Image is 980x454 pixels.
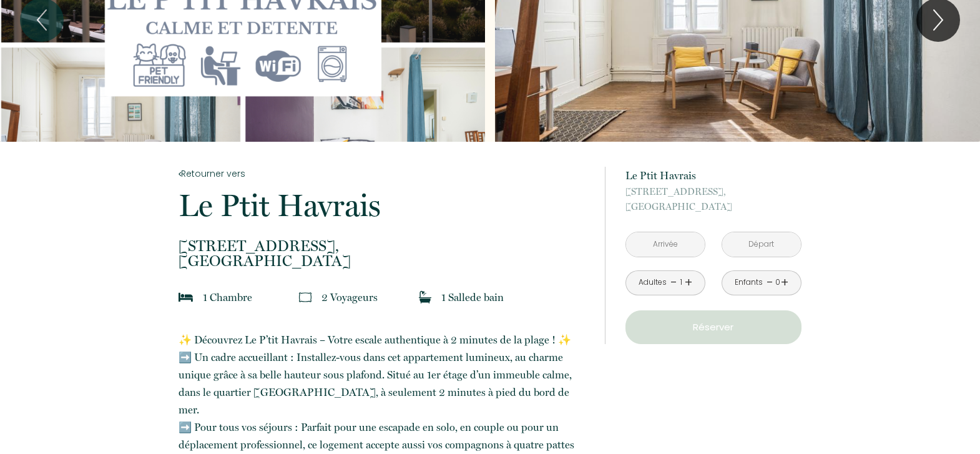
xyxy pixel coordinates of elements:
span: s [373,291,378,303]
div: 0 [775,277,781,289]
span: [STREET_ADDRESS], [625,184,801,199]
p: [GEOGRAPHIC_DATA] [179,239,588,269]
a: - [670,273,677,292]
p: Le Ptit Havrais [625,167,801,184]
input: Arrivée [626,232,705,257]
span: [STREET_ADDRESS], [179,239,588,254]
a: Retourner vers [179,167,588,180]
button: Réserver [625,310,801,344]
div: Enfants [735,277,763,289]
p: Le Ptit Havrais [179,190,588,221]
p: [GEOGRAPHIC_DATA] [625,184,801,214]
input: Départ [722,232,801,257]
p: 1 Salle de bain [441,289,504,306]
p: Réserver [630,320,797,335]
a: + [781,273,788,292]
p: 1 Chambre [203,289,252,306]
p: 2 Voyageur [321,289,378,306]
div: Adultes [639,277,667,289]
img: guests [299,291,311,303]
a: + [685,273,692,292]
a: - [767,273,773,292]
div: 1 [678,277,684,289]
